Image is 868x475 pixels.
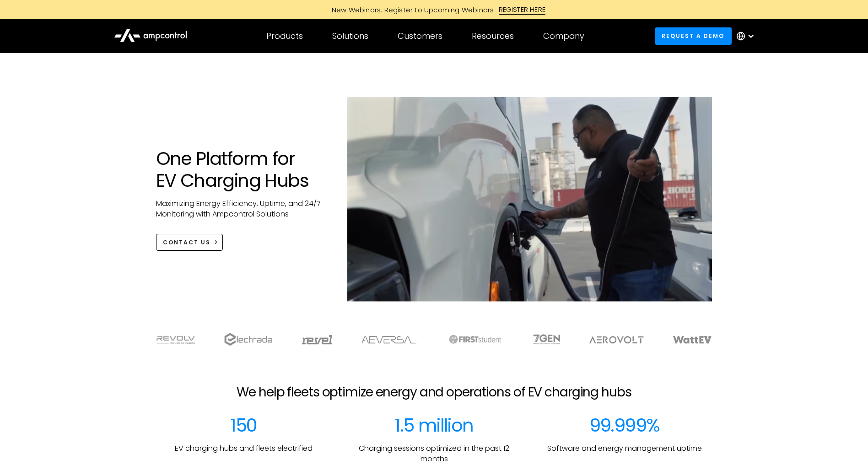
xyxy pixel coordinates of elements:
div: Customers [398,31,442,41]
img: electrada logo [224,333,272,346]
div: CONTACT US [163,238,210,247]
a: CONTACT US [156,234,223,251]
div: Products [266,31,303,41]
div: Company [543,31,584,41]
div: Solutions [332,31,368,41]
p: Charging sessions optimized in the past 12 months [346,443,522,464]
div: 1.5 million [394,414,473,436]
img: WattEV logo [673,336,712,343]
p: Maximizing Energy Efficiency, Uptime, and 24/7 Monitoring with Ampcontrol Solutions [156,199,329,219]
p: Software and energy management uptime [547,443,702,454]
div: New Webinars: Register to Upcoming Webinars [323,5,499,15]
div: REGISTER HERE [499,5,546,15]
p: EV charging hubs and fleets electrified [175,443,313,454]
div: 99.999% [589,414,660,436]
a: New Webinars: Register to Upcoming WebinarsREGISTER HERE [228,5,640,15]
h1: One Platform for EV Charging Hubs [156,148,329,191]
a: Request a demo [655,27,732,44]
div: 150 [230,414,257,436]
div: Resources [472,31,514,41]
h2: We help fleets optimize energy and operations of EV charging hubs [237,385,631,400]
img: Aerovolt Logo [589,336,644,343]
